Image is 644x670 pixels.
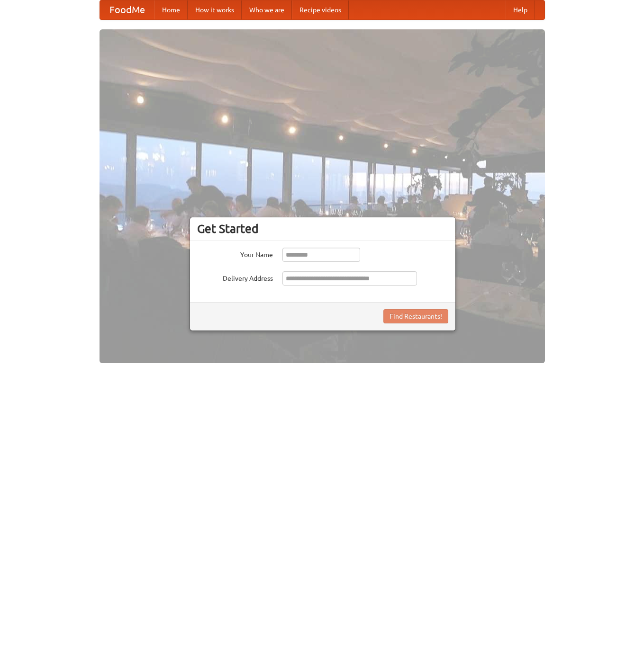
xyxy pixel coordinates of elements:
[154,0,188,19] a: Home
[100,0,154,19] a: FoodMe
[188,0,242,19] a: How it works
[197,222,448,236] h3: Get Started
[506,0,535,19] a: Help
[197,248,273,259] label: Your Name
[242,0,292,19] a: Who we are
[292,0,349,19] a: Recipe videos
[197,271,273,283] label: Delivery Address
[383,309,448,323] button: Find Restaurants!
